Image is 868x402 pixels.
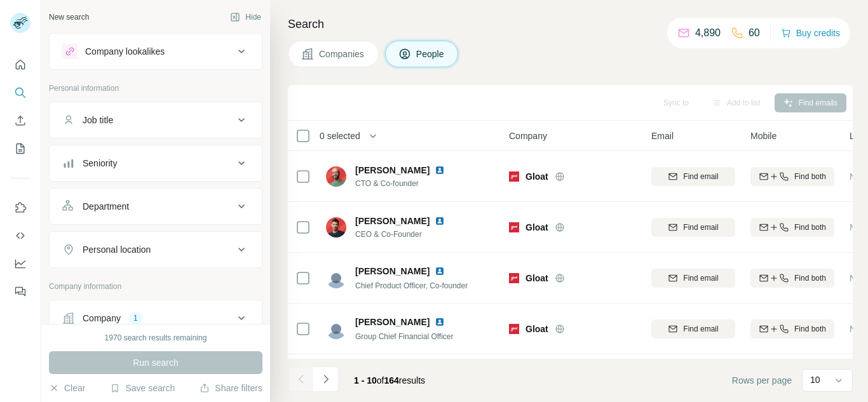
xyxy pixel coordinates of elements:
div: Seniority [83,157,117,170]
button: My lists [10,137,31,160]
span: Companies [319,48,365,60]
span: Find email [683,222,718,233]
button: Clear [49,382,85,394]
span: Find email [683,272,718,284]
div: 1 [128,312,143,324]
button: Seniority [50,148,262,178]
p: Personal information [49,83,262,94]
span: CEO & Co-Founder [355,229,460,240]
button: Dashboard [10,252,31,275]
button: Find email [651,218,735,237]
span: Lists [850,130,868,142]
div: Company lookalikes [85,45,165,58]
span: Chief Product Officer, Co-founder [355,281,468,290]
img: Avatar [326,217,346,238]
button: Find both [750,319,834,338]
img: Avatar [326,166,346,187]
span: Email [651,130,674,142]
p: 10 [810,373,820,386]
div: Department [83,200,129,213]
span: Find email [683,323,718,335]
img: Logo of Gloat [509,324,519,334]
span: 1 - 10 [354,375,377,385]
img: Avatar [326,268,346,288]
button: Find both [750,218,834,237]
span: results [354,375,425,385]
button: Quick start [10,53,31,76]
span: Group Chief Financial Officer [355,332,454,341]
span: Gloat [526,221,548,234]
div: Job title [83,114,113,126]
img: Avatar [326,319,346,339]
button: Save search [110,382,175,394]
button: Company1 [50,303,262,333]
span: Rows per page [732,374,792,387]
button: Navigate to next page [313,366,339,392]
span: Find both [794,272,826,284]
span: Company [509,130,547,142]
span: People [416,48,445,60]
span: [PERSON_NAME] [355,215,430,227]
button: Share filters [200,382,262,394]
span: [PERSON_NAME] [355,316,430,328]
button: Find both [750,167,834,186]
span: Find both [794,171,826,182]
span: Find both [794,323,826,335]
h4: Search [288,15,853,33]
div: New search [49,11,89,23]
span: Mobile [750,130,776,142]
p: 60 [749,25,760,41]
img: Logo of Gloat [509,171,519,182]
div: Personal location [83,243,151,256]
button: Buy credits [781,24,840,42]
span: Gloat [526,272,548,285]
button: Find both [750,269,834,288]
img: LinkedIn logo [435,165,445,175]
span: [PERSON_NAME] [355,265,430,278]
button: Find email [651,167,735,186]
span: 164 [384,375,399,385]
button: Company lookalikes [50,36,262,67]
span: Find both [794,222,826,233]
button: Find email [651,269,735,288]
button: Find email [651,319,735,338]
p: Company information [49,281,262,292]
span: Find email [683,171,718,182]
div: 1970 search results remaining [105,332,207,344]
span: Gloat [526,170,548,183]
span: [PERSON_NAME] [355,164,430,177]
span: of [377,375,384,385]
span: CTO & Co-founder [355,178,460,189]
p: 4,890 [695,25,721,41]
div: Company [83,312,121,325]
img: Logo of Gloat [509,222,519,232]
span: 0 selected [320,130,360,142]
img: LinkedIn logo [435,216,445,226]
img: LinkedIn logo [435,266,445,276]
button: Enrich CSV [10,109,31,132]
button: Use Surfe on LinkedIn [10,196,31,219]
span: Gloat [526,323,548,335]
img: Logo of Gloat [509,273,519,283]
img: LinkedIn logo [435,317,445,327]
button: Personal location [50,234,262,265]
button: Search [10,81,31,104]
button: Use Surfe API [10,224,31,247]
button: Job title [50,105,262,135]
button: Department [50,191,262,222]
button: Hide [221,8,270,27]
button: Feedback [10,280,31,303]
